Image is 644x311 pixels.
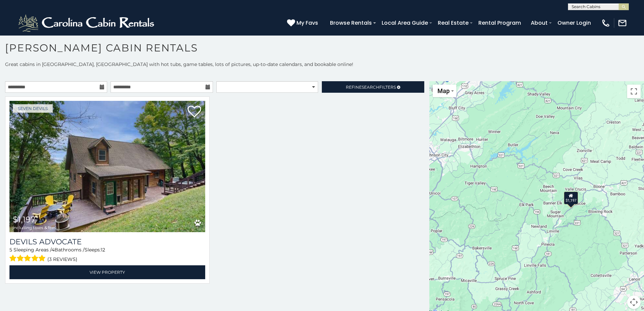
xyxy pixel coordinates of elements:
a: View Property [9,265,205,279]
div: $1,197 [564,191,578,204]
a: Rental Program [475,17,524,29]
span: (3 reviews) [47,255,77,264]
a: Devils Advocate [9,237,205,246]
div: Sleeping Areas / Bathrooms / Sleeps: [9,246,205,264]
a: Owner Login [554,17,594,29]
a: Add to favorites [188,105,201,119]
a: Devils Advocate $1,197 including taxes & fees [9,101,205,232]
span: including taxes & fees [13,225,56,230]
button: Toggle fullscreen view [627,85,641,98]
span: Map [437,87,450,94]
a: Seven Devils [13,104,53,113]
a: RefineSearchFilters [322,81,424,93]
a: Local Area Guide [378,17,431,29]
img: phone-regular-white.png [601,18,611,28]
span: 12 [101,247,105,253]
a: My Favs [287,19,320,27]
button: Map camera controls [627,295,641,309]
a: Real Estate [434,17,472,29]
a: About [527,17,551,29]
img: Devils Advocate [9,101,205,232]
button: Change map style [433,85,456,97]
img: mail-regular-white.png [618,18,627,28]
img: White-1-2.png [17,13,157,33]
span: 5 [9,247,12,253]
span: $1,197 [13,215,35,224]
span: My Favs [296,19,318,27]
span: Refine Filters [346,85,396,90]
a: Browse Rentals [327,17,375,29]
span: 4 [51,247,54,253]
span: Search [362,85,379,90]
